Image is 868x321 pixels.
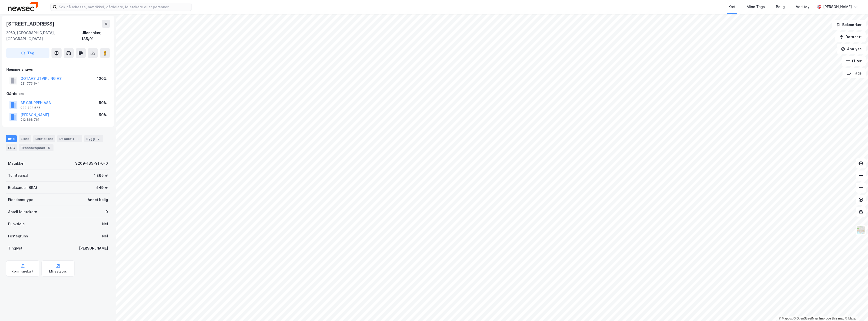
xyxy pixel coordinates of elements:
[82,30,110,42] div: Ullensaker, 135/91
[843,297,868,321] iframe: Chat Widget
[856,225,866,235] img: Z
[75,136,80,141] div: 1
[96,136,101,141] div: 2
[8,2,38,11] img: newsec-logo.f6e21ccffca1b3a03d2d.png
[105,209,108,215] div: 0
[843,297,868,321] div: Kontrollprogram for chat
[747,4,765,10] div: Mine Tags
[94,172,108,179] div: 1 365 ㎡
[6,66,110,72] div: Hjemmelshaver
[8,197,33,203] div: Eiendomstype
[796,4,809,10] div: Verktøy
[49,269,67,274] div: Miljøstatus
[19,144,53,151] div: Transaksjoner
[779,317,793,320] a: Mapbox
[843,68,866,78] button: Tags
[6,135,17,142] div: Info
[6,48,49,58] button: Tag
[8,185,37,191] div: Bruksareal (BRA)
[842,56,866,66] button: Filter
[96,185,108,191] div: 549 ㎡
[794,317,818,320] a: OpenStreetMap
[84,135,103,142] div: Bygg
[33,135,55,142] div: Leietakere
[102,233,108,239] div: Nei
[46,145,51,150] div: 5
[832,20,866,30] button: Bokmerker
[79,245,108,251] div: [PERSON_NAME]
[97,76,107,82] div: 100%
[8,233,28,239] div: Festegrunn
[20,118,39,122] div: 912 868 761
[57,135,82,142] div: Datasett
[8,160,24,166] div: Matrikkel
[8,172,28,179] div: Tomteareal
[99,112,107,118] div: 50%
[823,4,852,10] div: [PERSON_NAME]
[819,317,844,320] a: Improve this map
[6,91,110,97] div: Gårdeiere
[837,44,866,54] button: Analyse
[99,100,107,106] div: 50%
[12,269,34,274] div: Kommunekart
[835,32,866,42] button: Datasett
[8,245,22,251] div: Tinglyst
[6,20,56,28] div: [STREET_ADDRESS]
[19,135,31,142] div: Eiere
[8,209,37,215] div: Antall leietakere
[8,221,25,227] div: Punktleie
[102,221,108,227] div: Nei
[776,4,785,10] div: Bolig
[88,197,108,203] div: Annet bolig
[75,160,108,166] div: 3209-135-91-0-0
[57,3,192,11] input: Søk på adresse, matrikkel, gårdeiere, leietakere eller personer
[20,106,40,110] div: 938 702 675
[6,144,17,151] div: ESG
[728,4,736,10] div: Kart
[20,82,40,86] div: 921 773 641
[6,30,82,42] div: 2050, [GEOGRAPHIC_DATA], [GEOGRAPHIC_DATA]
